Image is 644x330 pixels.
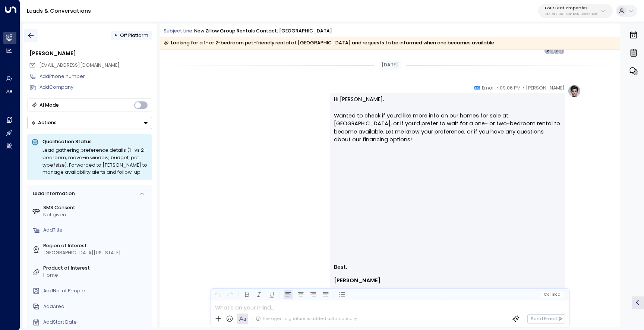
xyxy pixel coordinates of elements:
[29,50,152,58] div: [PERSON_NAME]
[213,290,222,299] button: Undo
[543,292,560,297] span: Cc Bcc
[334,257,558,270] td: Best,
[225,290,235,299] button: Redo
[164,39,494,47] div: Looking for a 1- or 2-bedroom pet-friendly rental at [GEOGRAPHIC_DATA] and requests to be informe...
[40,73,152,80] div: AddPhone number
[27,117,152,129] button: Actions
[568,84,581,98] img: profile-logo.png
[549,47,556,54] div: L
[194,28,332,35] div: New Zillow Group Rentals Contact: [GEOGRAPHIC_DATA]
[43,204,149,211] label: SMS Consent
[39,62,120,68] span: [EMAIL_ADDRESS][DOMAIN_NAME]
[42,147,148,176] div: Lead gathering preference details (1- vs 2-bedroom, move-in window, budget, pet type/size). Forwa...
[43,265,149,272] label: Product of Interest
[42,138,148,145] p: Qualification Status
[379,60,401,70] div: [DATE]
[39,62,120,69] span: bobjowilson@gmail.com
[120,32,148,38] span: Off Platform
[256,316,357,322] div: The agent signature is added automatically
[558,47,565,54] div: B
[43,287,149,295] div: AddNo. of People
[43,211,149,219] div: Not given
[27,117,152,129] div: Button group with a nested menu
[31,120,57,126] div: Actions
[43,319,149,326] div: AddStart Date
[496,84,498,92] span: •
[544,47,551,54] div: P
[553,47,560,54] div: K
[538,4,613,18] button: Four Leaf Properties34e1cd17-0f68-49af-bd32-3c48ce8611d1
[114,29,117,41] div: •
[43,242,149,249] label: Region of Interest
[43,249,149,257] div: [GEOGRAPHIC_DATA][US_STATE]
[334,95,561,257] p: Hi [PERSON_NAME], Wanted to check if you’d like more info on our homes for sale at [GEOGRAPHIC_DA...
[541,291,563,298] button: Cc|Bcc
[500,84,521,92] span: 09:06 PM
[27,7,91,15] a: Leads & Conversations
[526,84,565,92] span: [PERSON_NAME]
[523,84,524,92] span: •
[482,84,495,92] span: Email
[30,190,75,197] div: Lead Information
[334,284,558,297] td: Sales Expert
[43,272,149,279] div: Home
[43,227,149,234] div: AddTitle
[550,292,552,297] span: |
[334,270,558,284] td: [PERSON_NAME]
[545,6,599,10] p: Four Leaf Properties
[40,84,152,91] div: AddCompany
[545,13,599,16] p: 34e1cd17-0f68-49af-bd32-3c48ce8611d1
[40,101,59,109] div: AI Mode
[164,28,193,34] span: Subject Line:
[43,303,149,310] div: AddArea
